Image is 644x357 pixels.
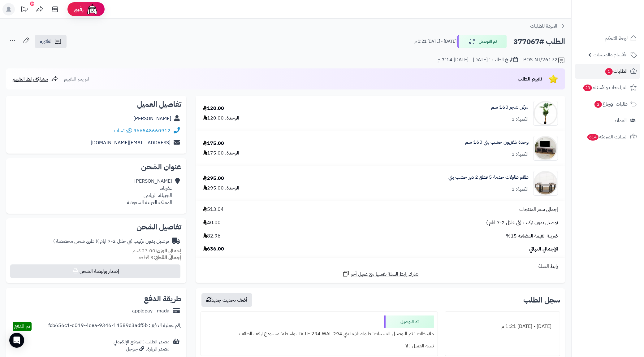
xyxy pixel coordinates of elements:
[594,50,628,59] span: الأقسام والمنتجات
[457,35,507,48] button: تم التوصيل
[513,35,565,48] h2: الطلب #377067
[449,320,556,333] div: [DATE] - [DATE] 1:21 م
[512,116,529,123] div: الكمية: 1
[86,3,98,15] img: ai-face.png
[74,6,84,13] span: رفيق
[583,85,592,91] span: 23
[91,139,171,146] a: [EMAIL_ADDRESS][DOMAIN_NAME]
[155,247,181,255] strong: إجمالي الوزن:
[203,115,239,122] div: الوحدة: 120.00
[438,56,518,63] div: تاريخ الطلب : [DATE] - [DATE] 7:14 م
[203,206,224,213] span: 513.04
[587,133,628,141] span: السلات المتروكة
[203,246,224,253] span: 636.00
[132,307,170,315] div: applepay - mada
[414,38,456,45] small: [DATE] - [DATE] 1:21 م
[53,238,169,245] div: توصيل بدون تركيب (في خلال 2-7 ايام )
[132,247,181,255] small: 23.00 كجم
[518,75,542,83] span: تقييم الطلب
[114,127,132,134] a: واتساب
[205,340,434,352] div: تنبيه العميل : لا
[205,328,434,340] div: ملاحظات : تم التوصيل المنتجات: طاولة بلازما بني 294 TV LF 294 WAL بواسطة: مستودع ارفف الطائف
[12,75,58,83] a: مشاركة رابط التقييم
[605,67,628,76] span: الطلبات
[64,75,89,83] span: لم يتم التقييم
[16,3,32,17] a: تحديثات المنصة
[9,333,24,348] div: Open Intercom Messenger
[575,64,640,79] a: الطلبات1
[203,219,221,226] span: 40.00
[530,22,557,30] span: العودة للطلبات
[11,101,181,108] h2: تفاصيل العميل
[10,264,180,278] button: إصدار بوليصة الشحن
[512,186,529,193] div: الكمية: 1
[40,38,53,45] span: الفاتورة
[523,296,560,304] h3: سجل الطلب
[11,223,181,231] h2: تفاصيل الشحن
[506,233,558,240] span: ضريبة القيمة المضافة 15%
[201,293,252,307] button: أضف تحديث جديد
[615,116,627,125] span: العملاء
[512,151,529,158] div: الكمية: 1
[198,263,563,270] div: رابط السلة
[144,295,181,303] h2: طريقة الدفع
[203,185,239,192] div: الوحدة: 295.00
[133,115,171,122] a: [PERSON_NAME]
[575,129,640,144] a: السلات المتروكة614
[605,68,613,75] span: 1
[575,113,640,128] a: العملاء
[35,35,67,48] a: الفاتورة
[351,271,419,278] span: شارك رابط السلة نفسها مع عميل آخر
[139,254,181,261] small: 3 قطعة
[583,83,628,92] span: المراجعات والأسئلة
[519,206,558,213] span: إجمالي سعر المنتجات
[153,254,181,261] strong: إجمالي القطع:
[529,246,558,253] span: الإجمالي النهائي
[53,237,97,245] span: ( طرق شحن مخصصة )
[575,31,640,46] a: لوحة التحكم
[602,15,638,28] img: logo-2.png
[203,105,224,112] div: 120.00
[114,338,170,353] div: مصدر الطلب :الموقع الإلكتروني
[587,134,599,141] span: 614
[342,270,419,278] a: شارك رابط السلة نفسها مع عميل آخر
[12,75,48,83] span: مشاركة رابط التقييم
[14,323,30,330] span: تم الدفع
[448,174,529,181] a: طقم طاولات خدمة 5 قطع 2 دور خشب بني
[203,150,239,157] div: الوحدة: 175.00
[203,175,224,182] div: 295.00
[534,101,558,126] img: 1750329234-1-90x90.jpg
[594,101,602,108] span: 2
[203,233,221,240] span: 82.96
[48,322,181,331] div: رقم عملية الدفع : fcb656c1-d019-4dea-9346-14589d3adf5b
[203,140,224,147] div: 175.00
[605,34,628,43] span: لوحة التحكم
[11,163,181,171] h2: عنوان الشحن
[30,2,34,6] div: 10
[384,316,434,328] div: تم التوصيل
[534,171,558,196] img: 1754739022-1-90x90.jpg
[465,139,529,146] a: وحدة تلفزيون خشب بني 160 سم
[133,127,171,134] a: 966548660912
[127,178,172,206] div: [PERSON_NAME] عقرباء، الجبيلة، الرياض المملكة العربية السعودية
[575,97,640,111] a: طلبات الإرجاع2
[523,56,565,64] div: POS-NT/26172
[491,104,529,111] a: مركن شجر 160 سم
[534,136,558,161] img: 1750493100-220601011458-90x90.jpg
[530,22,565,30] a: العودة للطلبات
[486,219,558,226] span: توصيل بدون تركيب (في خلال 2-7 ايام )
[594,100,628,108] span: طلبات الإرجاع
[575,80,640,95] a: المراجعات والأسئلة23
[114,346,170,353] div: مصدر الزيارة: جوجل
